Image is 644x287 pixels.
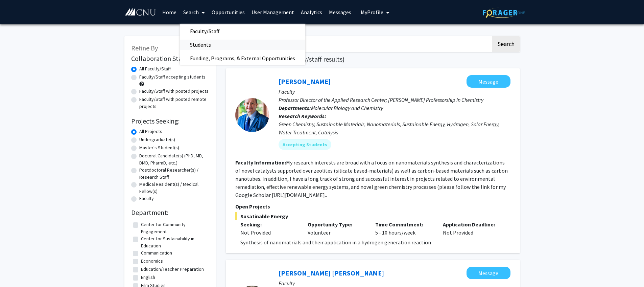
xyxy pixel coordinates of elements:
p: Time Commitment: [375,220,433,228]
p: Application Deadline: [443,220,500,228]
label: Center for Sustainability in Education [141,235,207,249]
button: Search [492,36,520,52]
span: Susatinable Energy [235,212,510,220]
fg-read-more: My research interests are broad with a focus on nanomaterials synthesis and characterizations of ... [235,159,508,198]
input: Search Keywords [226,36,491,52]
label: Faculty/Staff with posted projects [139,88,209,95]
div: Volunteer [303,220,370,237]
a: Funding, Programs, & External Opportunities [180,53,305,63]
iframe: Chat [5,257,29,282]
h2: Department: [131,208,209,217]
a: Students [180,40,305,50]
h1: Page of ( total faculty/staff results) [226,55,520,63]
img: ForagerOne Logo [483,7,525,18]
label: Faculty/Staff accepting students [139,73,206,81]
div: Not Provided [240,228,298,237]
label: Economics [141,258,163,265]
p: Faculty [279,88,510,96]
label: Doctoral Candidate(s) (PhD, MD, DMD, PharmD, etc.) [139,152,209,167]
label: English [141,274,155,281]
mat-chip: Accepting Students [279,139,331,150]
a: Analytics [297,0,326,24]
a: [PERSON_NAME] [279,77,331,86]
label: Medical Resident(s) / Medical Fellow(s) [139,181,209,195]
label: Undergraduate(s) [139,136,175,143]
span: Molecular Biology and Chemistry [311,105,383,111]
label: Communication [141,249,172,257]
a: Faculty/Staff [180,26,305,36]
b: Departments: [279,105,311,111]
label: Postdoctoral Researcher(s) / Research Staff [139,167,209,181]
span: My Profile [361,9,383,16]
div: Green Chemistry, Sustainable Materials, Nanomaterials, Sustainable Energy, Hydrogen, Solar Energy... [279,120,510,136]
a: User Management [248,0,297,24]
b: Research Keywords: [279,113,326,119]
label: Education/Teacher Preparation [141,266,204,273]
p: Synthesis of nanomatrials and their application in a hydrogen generation reaction [240,238,510,246]
a: Home [159,0,180,24]
span: Refine By [131,44,158,52]
p: Open Projects [235,202,510,211]
label: All Projects [139,128,162,135]
div: Not Provided [438,220,505,237]
label: All Faculty/Staff [139,65,171,72]
img: Christopher Newport University Logo [124,8,157,16]
div: 5 - 10 hours/week [370,220,438,237]
a: Messages [326,0,355,24]
p: Professor Director of the Applied Research Center; [PERSON_NAME] Professorship in Chemistry [279,96,510,104]
p: Opportunity Type: [308,220,365,228]
button: Message Tarek Abdel-Fattah [467,75,510,88]
button: Message Janet Steven [467,267,510,279]
label: Center for Community Engagement [141,221,207,235]
a: Opportunities [208,0,248,24]
b: Faculty Information: [235,159,286,166]
h2: Collaboration Status: [131,54,209,63]
a: [PERSON_NAME] [PERSON_NAME] [279,269,384,277]
label: Faculty [139,195,154,202]
span: Funding, Programs, & External Opportunities [180,51,305,65]
label: Faculty/Staff with posted remote projects [139,96,209,110]
h2: Projects Seeking: [131,117,209,125]
span: Students [180,38,221,51]
label: Master's Student(s) [139,144,179,151]
a: Search [180,0,208,24]
span: Faculty/Staff [180,24,230,38]
p: Seeking: [240,220,298,228]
